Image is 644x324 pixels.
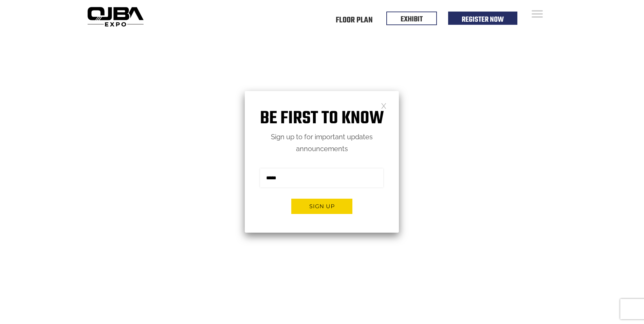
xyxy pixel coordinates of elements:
p: Sign up to for important updates announcements [245,131,399,155]
a: EXHIBIT [401,14,423,25]
button: Sign up [291,199,352,214]
a: Register Now [462,14,504,25]
h1: Be first to know [245,108,399,129]
a: Close [381,103,387,108]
